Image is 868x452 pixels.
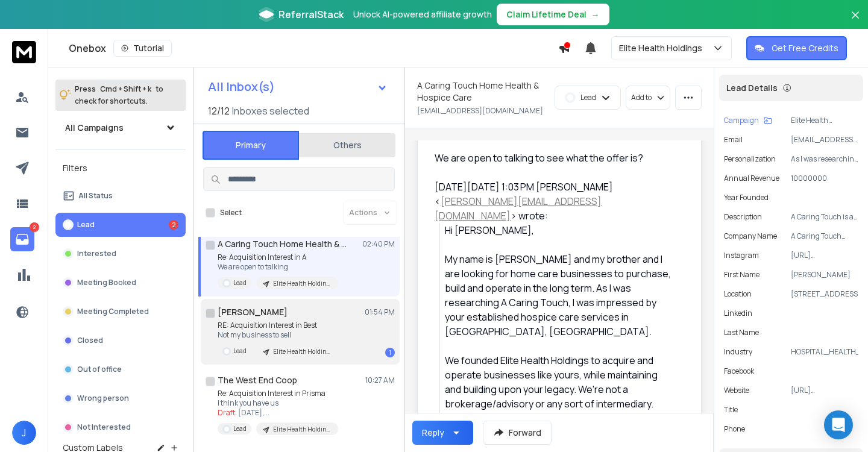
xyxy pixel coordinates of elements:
p: 02:40 PM [362,239,395,249]
h1: [PERSON_NAME] [218,306,288,318]
button: Campaign [724,116,772,125]
p: Closed [77,336,103,345]
p: Interested [77,249,116,259]
p: 01:54 PM [365,307,395,317]
span: 12 / 12 [208,104,230,118]
p: Lead [233,278,247,287]
p: Phone [724,424,745,434]
p: facebook [724,366,754,376]
p: A Caring Touch is a locally owned company that provides nationally recognized hospice care to pat... [791,212,858,222]
p: annual revenue [724,174,779,183]
button: Forward [483,421,552,445]
button: Closed [55,328,186,353]
span: Draft: [218,407,237,418]
span: → [591,8,600,20]
button: Get Free Credits [746,36,847,60]
button: All Inbox(s) [198,75,397,99]
button: Claim Lifetime Deal→ [497,4,609,25]
p: I think you have us [218,398,338,408]
p: title [724,405,738,415]
p: Campaign [724,116,759,125]
p: Re: Acquisition Interest in A [218,253,338,262]
button: Meeting Booked [55,271,186,295]
p: We are open to talking [218,262,338,272]
h1: A Caring Touch Home Health & Hospice Care [417,80,547,104]
span: Cmd + Shift + k [98,82,153,96]
h1: All Inbox(s) [208,81,275,93]
button: Meeting Completed [55,300,186,324]
button: J [12,421,36,445]
button: All Campaigns [55,116,186,140]
div: [DATE][DATE] 1:03 PM [PERSON_NAME] < > wrote: [435,180,675,223]
button: Close banner [848,7,863,36]
p: [URL][DOMAIN_NAME] [791,251,858,260]
p: year founded [724,193,769,202]
button: Out of office [55,357,186,381]
button: Lead2 [55,213,186,237]
div: Reply [422,427,444,439]
p: Out of office [77,365,122,374]
button: Not Interested [55,415,186,439]
p: Lead [233,347,247,356]
p: [EMAIL_ADDRESS][DOMAIN_NAME] [791,135,858,145]
h3: Filters [55,160,186,177]
button: Reply [412,421,473,445]
p: Lead [77,220,95,230]
p: Elite Health Holdings - Home Care [273,347,331,356]
p: All Status [78,191,113,201]
p: A Caring Touch Home Health And Hospice [791,231,858,241]
div: 1 [385,348,395,357]
p: Elite Health Holdings - Home Care ([US_STATE]) [791,116,858,125]
p: Last Name [724,328,759,337]
h3: Inboxes selected [232,104,309,118]
a: [PERSON_NAME][EMAIL_ADDRESS][DOMAIN_NAME] [435,195,602,222]
div: Onebox [69,40,558,57]
p: Lead Details [726,82,778,94]
p: industry [724,347,752,357]
p: Email [724,135,743,145]
p: Get Free Credits [772,42,838,54]
p: Add to [631,93,652,102]
p: HOSPITAL_HEALTH_CARE [791,347,858,357]
p: RE: Acquisition Interest in Best [218,321,338,330]
a: 2 [10,227,34,251]
p: [EMAIL_ADDRESS][DOMAIN_NAME] [417,106,543,116]
span: ReferralStack [278,7,344,22]
p: Lead [580,93,596,102]
p: Re: Acquisition Interest in Prisma [218,389,338,398]
p: 10000000 [791,174,858,183]
div: Hi [PERSON_NAME], [445,223,675,237]
p: 10:27 AM [365,375,395,385]
button: Others [299,132,395,159]
p: Elite Health Holdings - Home Care [273,425,331,434]
p: Wrong person [77,394,129,403]
p: description [724,212,762,222]
span: [DATE], ... [238,407,269,418]
p: Unlock AI-powered affiliate growth [353,8,492,20]
p: [STREET_ADDRESS] [791,289,858,299]
button: Primary [203,131,299,160]
p: location [724,289,752,299]
label: Select [220,208,242,218]
p: website [724,386,749,395]
p: Press to check for shortcuts. [75,83,163,107]
div: 2 [169,220,178,230]
p: Meeting Booked [77,278,136,287]
button: All Status [55,184,186,208]
h1: The West End Coop [218,374,297,386]
p: Elite Health Holdings [619,42,707,54]
p: As I was researching A Caring Touch, I was impressed by your established hospice care services in... [791,154,858,164]
p: 2 [30,222,39,232]
p: Meeting Completed [77,307,149,316]
button: Wrong person [55,386,186,410]
p: [PERSON_NAME] [791,270,858,280]
p: Not Interested [77,422,131,432]
button: Tutorial [113,40,172,57]
p: Elite Health Holdings - Home Care ([US_STATE]) [273,279,331,288]
p: Personalization [724,154,776,164]
p: Not my business to sell [218,330,338,340]
p: Company Name [724,231,777,241]
div: We are open to talking to see what the offer is? [435,151,675,165]
p: Lead [233,424,247,433]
